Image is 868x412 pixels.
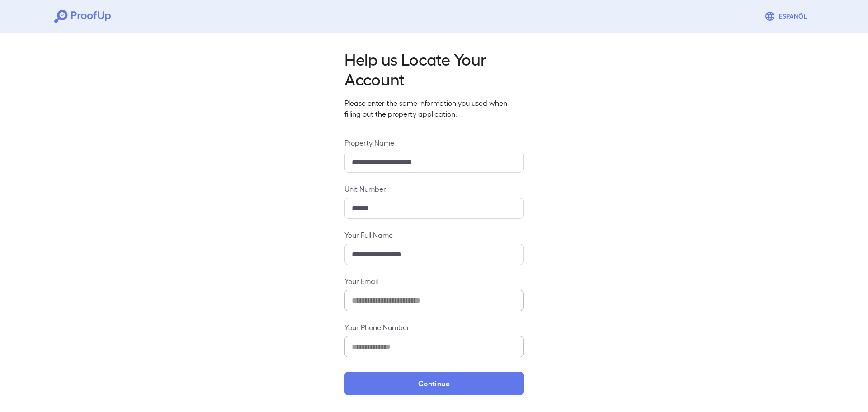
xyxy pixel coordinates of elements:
label: Your Email [344,276,524,286]
p: Please enter the same information you used when filling out the property application. [344,98,524,119]
label: Your Phone Number [344,322,524,332]
button: Continue [344,372,524,395]
label: Property Name [344,137,524,148]
label: Unit Number [344,184,524,194]
button: Espanõl [761,7,814,25]
h2: Help us Locate Your Account [344,49,524,89]
label: Your Full Name [344,230,524,240]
